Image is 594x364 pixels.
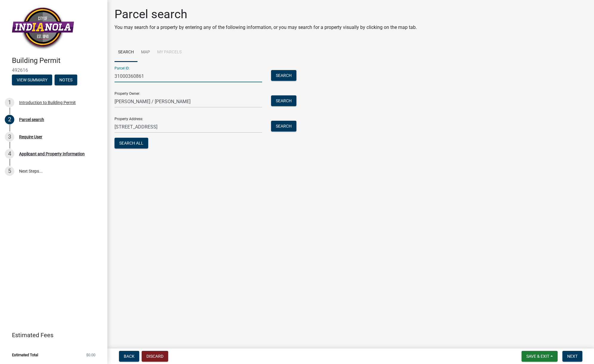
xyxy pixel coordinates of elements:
[5,166,14,176] div: 5
[142,351,168,362] button: Discard
[271,121,296,131] button: Search
[115,138,148,148] button: Search All
[5,149,14,159] div: 4
[271,95,296,106] button: Search
[115,24,417,31] p: You may search for a property by entering any of the following information, or you may search for...
[567,354,578,359] span: Next
[562,351,582,362] button: Next
[271,70,296,81] button: Search
[86,353,95,357] span: $0.00
[522,351,558,362] button: Save & Exit
[12,353,38,357] span: Estimated Total
[5,132,14,142] div: 3
[526,354,549,359] span: Save & Exit
[124,354,134,359] span: Back
[5,115,14,124] div: 2
[115,43,137,62] a: Search
[12,78,52,83] wm-modal-confirm: Summary
[12,6,74,50] img: City of Indianola, Iowa
[55,78,77,83] wm-modal-confirm: Notes
[19,152,85,156] div: Applicant and Property Information
[19,100,76,105] div: Introduction to Building Permit
[19,135,42,139] div: Require User
[119,351,139,362] button: Back
[5,329,98,341] a: Estimated Fees
[12,67,95,73] span: 492616
[19,117,44,122] div: Parcel search
[115,7,417,21] h1: Parcel search
[12,56,103,65] h4: Building Permit
[5,98,14,107] div: 1
[55,75,77,85] button: Notes
[12,75,52,85] button: View Summary
[137,43,154,62] a: Map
